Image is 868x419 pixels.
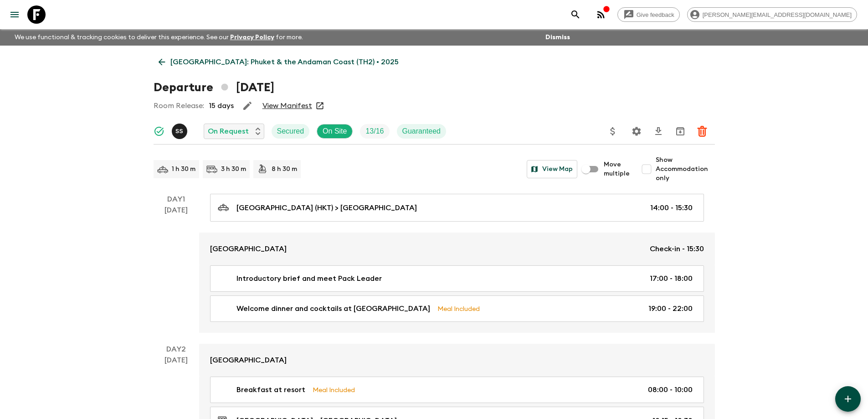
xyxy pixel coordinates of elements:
button: Settings [627,122,646,140]
p: 15 days [209,100,234,111]
button: View Map [527,160,577,178]
button: Download CSV [649,122,668,140]
div: On Site [317,124,353,139]
a: [GEOGRAPHIC_DATA] (HKT) > [GEOGRAPHIC_DATA]14:00 - 15:30 [210,194,704,222]
div: [DATE] [164,205,188,333]
p: Check-in - 15:30 [650,243,704,254]
button: Delete [693,122,711,140]
button: Update Price, Early Bird Discount and Costs [604,122,622,140]
a: Introductory brief and meet Pack Leader17:00 - 18:00 [210,265,704,292]
p: [GEOGRAPHIC_DATA] [210,355,287,366]
a: Privacy Policy [230,34,274,41]
h1: Departure [DATE] [154,78,274,97]
button: Archive (Completed, Cancelled or Unsynced Departures only) [671,122,689,140]
span: Show Accommodation only [656,155,715,183]
a: Breakfast at resortMeal Included08:00 - 10:00 [210,377,704,403]
p: 8 h 30 m [272,165,297,174]
p: Introductory brief and meet Pack Leader [236,273,382,284]
span: Give feedback [632,11,679,18]
button: SS [172,124,189,139]
a: [GEOGRAPHIC_DATA]Check-in - 15:30 [199,233,715,265]
div: Secured [272,124,310,139]
p: [GEOGRAPHIC_DATA]: Phuket & the Andaman Coast (TH2) • 2025 [170,57,399,67]
a: [GEOGRAPHIC_DATA]: Phuket & the Andaman Coast (TH2) • 2025 [154,53,404,71]
p: Welcome dinner and cocktails at [GEOGRAPHIC_DATA] [236,303,430,314]
p: 3 h 30 m [221,165,246,174]
div: [PERSON_NAME][EMAIL_ADDRESS][DOMAIN_NAME] [687,7,857,22]
p: On Request [208,126,249,137]
p: Secured [277,126,304,137]
p: On Site [323,126,347,137]
a: Give feedback [617,7,680,22]
p: 19:00 - 22:00 [648,303,693,314]
div: Trip Fill [360,124,389,139]
a: View Manifest [262,101,312,110]
span: [PERSON_NAME][EMAIL_ADDRESS][DOMAIN_NAME] [698,11,857,18]
span: Move multiple [604,160,630,178]
p: 1 h 30 m [172,165,195,174]
p: Breakfast at resort [236,384,305,395]
p: Meal Included [437,304,480,314]
a: Welcome dinner and cocktails at [GEOGRAPHIC_DATA]Meal Included19:00 - 22:00 [210,295,704,322]
p: We use functional & tracking cookies to deliver this experience. See our for more. [11,29,307,46]
p: 14:00 - 15:30 [650,202,693,213]
button: Dismiss [543,31,572,44]
p: [GEOGRAPHIC_DATA] [210,243,287,254]
span: Sasivimol Suksamai [172,126,189,134]
p: S S [175,128,183,135]
p: Day 1 [154,194,199,205]
p: 17:00 - 18:00 [650,273,693,284]
a: [GEOGRAPHIC_DATA] [199,344,715,377]
p: Meal Included [313,385,355,395]
p: 08:00 - 10:00 [648,384,693,395]
p: Guaranteed [402,126,441,137]
svg: Synced Successfully [154,126,164,137]
p: 13 / 16 [365,126,384,137]
button: search adventures [566,5,585,24]
button: menu [5,5,24,24]
p: [GEOGRAPHIC_DATA] (HKT) > [GEOGRAPHIC_DATA] [236,202,417,213]
p: Room Release: [154,100,204,111]
p: Day 2 [154,344,199,355]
